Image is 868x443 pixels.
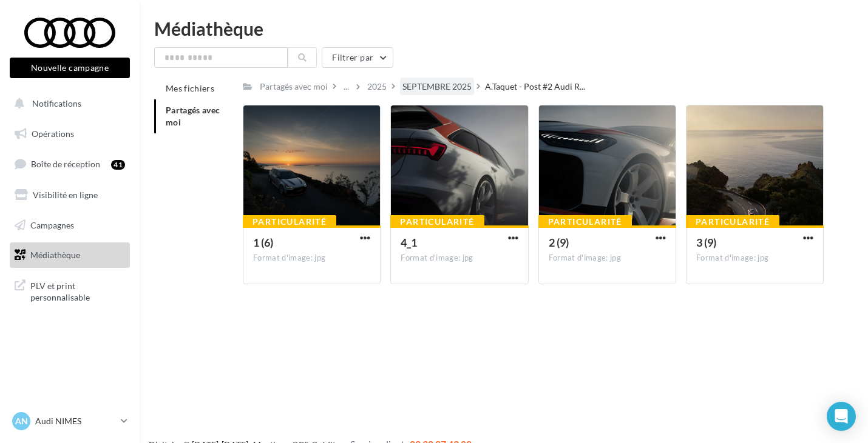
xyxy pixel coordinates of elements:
[827,402,856,431] div: Open Intercom Messenger
[7,91,127,116] button: Notifications
[7,121,132,147] a: Opérations
[30,219,74,230] span: Campagnes
[260,81,328,93] div: Partagés avec moi
[32,98,81,108] span: Notifications
[166,105,220,127] span: Partagés avec moi
[696,236,716,249] span: 3 (9)
[485,81,585,93] span: A.Taquet - Post #2 Audi R...
[7,213,132,238] a: Campagnes
[696,253,813,264] div: Format d'image: jpg
[390,215,484,228] div: Particularité
[253,236,273,249] span: 1 (6)
[243,215,336,228] div: Particularité
[322,47,393,68] button: Filtrer par
[549,253,666,264] div: Format d'image: jpg
[31,159,100,169] span: Boîte de réception
[7,182,132,208] a: Visibilité en ligne
[10,410,130,433] a: AN Audi NIMES
[7,242,132,268] a: Médiathèque
[32,128,74,139] span: Opérations
[367,81,387,93] div: 2025
[15,415,28,427] span: AN
[35,415,116,427] p: Audi NIMES
[7,273,132,308] a: PLV et print personnalisable
[401,253,518,264] div: Format d'image: jpg
[253,253,370,264] div: Format d'image: jpg
[30,278,125,304] span: PLV et print personnalisable
[166,83,214,93] span: Mes fichiers
[154,19,853,38] div: Médiathèque
[538,215,632,228] div: Particularité
[686,215,779,228] div: Particularité
[549,236,569,249] span: 2 (9)
[402,81,472,93] div: SEPTEMBRE 2025
[30,250,80,260] span: Médiathèque
[401,236,417,249] span: 4_1
[33,190,98,200] span: Visibilité en ligne
[341,78,351,95] div: ...
[7,151,132,177] a: Boîte de réception41
[111,160,125,170] div: 41
[10,58,130,78] button: Nouvelle campagne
